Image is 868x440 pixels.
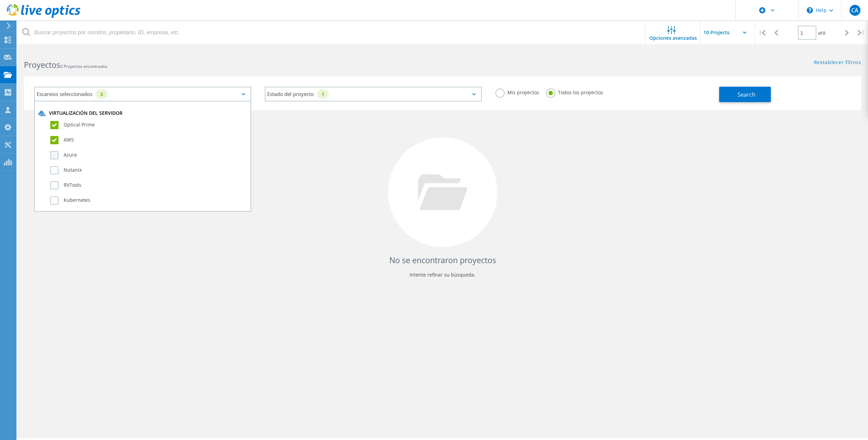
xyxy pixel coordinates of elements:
[265,87,482,101] div: Estado del proyecto
[814,60,861,66] a: Restablecer filtros
[495,88,539,95] label: Mis proyectos
[851,8,858,13] span: CA
[818,30,825,36] span: of 0
[50,121,247,129] label: Optical Prime
[50,181,247,190] label: RVTools
[50,196,247,205] label: Kubernetes
[60,63,107,69] span: 0 Proyectos encontrados
[38,110,247,117] div: Virtualización del servidor
[854,21,868,45] div: |
[719,87,771,102] button: Search
[755,21,769,45] div: |
[649,36,697,40] span: Opciones avanzadas
[96,89,107,99] div: 3
[50,151,247,159] label: Azure
[31,269,854,280] p: Intente refinar su búsqueda.
[24,59,60,70] b: Proyectos
[50,166,247,174] label: Nutanix
[34,87,251,101] div: Escaneos seleccionados
[31,255,854,266] h4: No se encontraron proyectos
[546,88,603,95] label: Todos los proyectos
[50,136,247,144] label: AWS
[317,89,329,99] div: 1
[738,91,755,98] span: Search
[17,21,646,45] input: Buscar proyectos por nombre, propietario, ID, empresa, etc.
[7,14,80,19] a: Live Optics Dashboard
[807,7,813,13] svg: \n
